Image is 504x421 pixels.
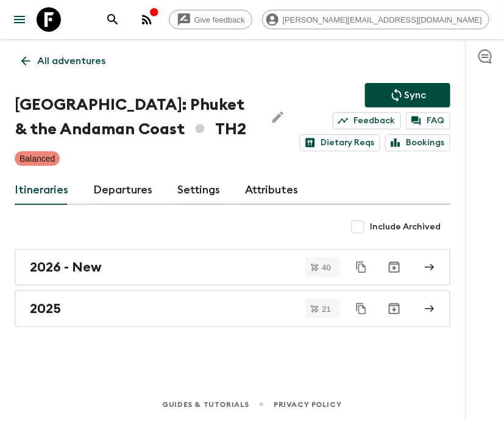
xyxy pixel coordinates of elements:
a: Privacy Policy [274,398,341,411]
a: Departures [93,176,153,205]
a: Itineraries [15,176,69,205]
a: All adventures [15,49,112,73]
span: [PERSON_NAME][EMAIL_ADDRESS][DOMAIN_NAME] [276,15,489,24]
button: Duplicate [350,298,372,320]
a: Dietary Reqs [300,134,380,151]
button: Edit Adventure Title [266,93,290,142]
a: Settings [177,176,221,205]
button: Archive [382,255,406,279]
a: Guides & Tutorials [162,398,249,411]
p: Balanced [20,153,55,165]
button: Duplicate [350,256,372,278]
a: 2026 - New [15,249,450,286]
h1: [GEOGRAPHIC_DATA]: Phuket & the Andaman Coast TH2 [15,93,256,142]
button: Sync adventure departures to the booking engine [365,83,450,107]
a: 2025 [15,290,450,327]
a: Attributes [245,176,299,205]
a: Bookings [385,134,450,151]
h2: 2025 [30,301,61,317]
span: Include Archived [370,221,441,233]
button: search adventures [101,7,125,32]
p: All adventures [37,54,105,68]
button: menu [7,7,32,32]
div: [PERSON_NAME][EMAIL_ADDRESS][DOMAIN_NAME] [262,10,489,29]
span: Give feedback [188,15,252,24]
span: 40 [315,264,338,272]
h2: 2026 - New [30,259,102,275]
a: FAQ [406,112,450,129]
span: 21 [315,305,338,313]
a: Feedback [333,112,401,129]
p: Sync [404,88,426,103]
button: Archive [382,297,406,321]
a: Give feedback [169,10,252,29]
